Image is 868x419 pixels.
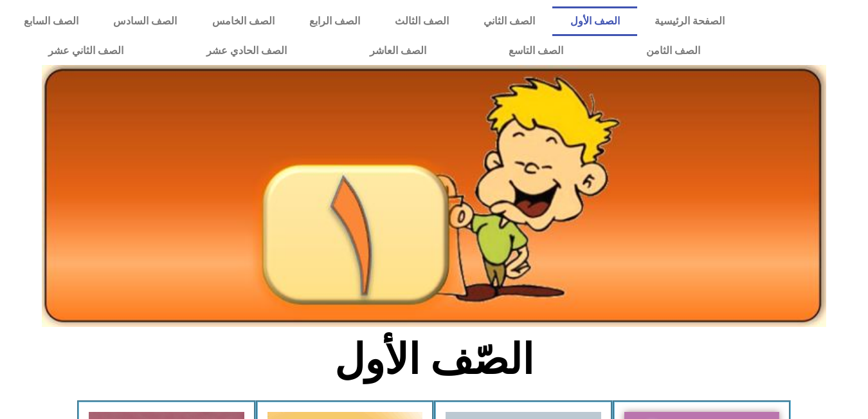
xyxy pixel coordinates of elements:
[377,6,466,36] a: الصف الثالث
[96,6,194,36] a: الصف السادس
[195,6,292,36] a: الصف الخامس
[6,6,96,36] a: الصف السابع
[6,36,165,66] a: الصف الثاني عشر
[637,6,742,36] a: الصفحة الرئيسية
[552,6,637,36] a: الصف الأول
[165,36,328,66] a: الصف الحادي عشر
[328,36,467,66] a: الصف العاشر
[466,6,552,36] a: الصف الثاني
[292,6,377,36] a: الصف الرابع
[222,335,647,385] h2: الصّف الأول
[467,36,605,66] a: الصف التاسع
[605,36,742,66] a: الصف الثامن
